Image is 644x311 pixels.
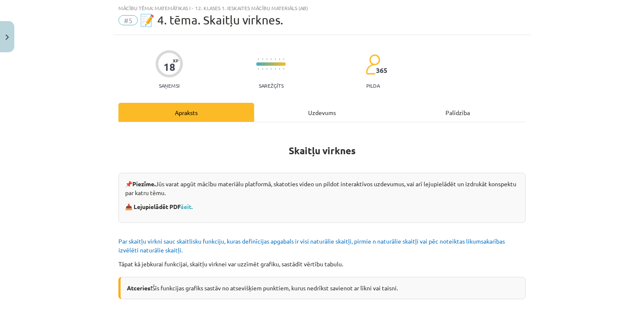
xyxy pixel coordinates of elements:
img: icon-short-line-57e1e144782c952c97e751825c79c345078a6d821885a25fce030b3d8c18986b.svg [279,58,280,60]
img: icon-short-line-57e1e144782c952c97e751825c79c345078a6d821885a25fce030b3d8c18986b.svg [271,68,271,70]
span: #5 [118,15,138,25]
strong: Piezīme. [132,180,156,188]
b: Atceries! [127,284,152,292]
div: 18 [164,61,175,73]
div: Mācību tēma: Matemātikas i - 12. klases 1. ieskaites mācību materiāls (ab) [118,5,526,11]
img: icon-short-line-57e1e144782c952c97e751825c79c345078a6d821885a25fce030b3d8c18986b.svg [279,68,280,70]
img: icon-short-line-57e1e144782c952c97e751825c79c345078a6d821885a25fce030b3d8c18986b.svg [283,68,284,70]
img: icon-close-lesson-0947bae3869378f0d4975bcd49f059093ad1ed9edebbc8119c70593378902aed.svg [5,35,9,40]
strong: 📥 Lejupielādēt PDF [125,203,194,210]
p: 📌 Jūs varat apgūt mācību materiālu platformā, skatoties video un pildot interaktīvos uzdevumus, v... [125,180,519,197]
img: icon-short-line-57e1e144782c952c97e751825c79c345078a6d821885a25fce030b3d8c18986b.svg [271,58,271,60]
img: icon-short-line-57e1e144782c952c97e751825c79c345078a6d821885a25fce030b3d8c18986b.svg [275,58,276,60]
p: Sarežģīts [259,83,284,88]
div: Palīdzība [390,103,526,122]
span: Par skaitļu virkni sauc skaitlisku funkciju, kuras definīcijas apgabals ir visi naturālie skaitļi... [118,237,505,254]
div: Apraksts [118,103,254,122]
p: Saņemsi [156,83,183,88]
b: Skaitļu virknes [289,145,356,157]
img: icon-short-line-57e1e144782c952c97e751825c79c345078a6d821885a25fce030b3d8c18986b.svg [266,68,267,70]
img: icon-short-line-57e1e144782c952c97e751825c79c345078a6d821885a25fce030b3d8c18986b.svg [262,58,263,60]
p: Tāpat kā jebkurai funkcijai, skaitļu virknei var uzzīmēt grafiku, sastādīt vērtību tabulu. [118,260,526,268]
span: 365 [376,67,387,74]
div: Šīs funkcijas grafiks sastāv no atsevišķiem punktiem, kurus nedrīkst savienot ar līkni vai taisni. [118,277,526,299]
a: šeit. [181,203,193,210]
p: pilda [366,83,380,88]
img: icon-short-line-57e1e144782c952c97e751825c79c345078a6d821885a25fce030b3d8c18986b.svg [266,58,267,60]
img: icon-short-line-57e1e144782c952c97e751825c79c345078a6d821885a25fce030b3d8c18986b.svg [262,68,263,70]
span: 📝 4. tēma. Skaitļu virknes. [140,13,283,27]
img: students-c634bb4e5e11cddfef0936a35e636f08e4e9abd3cc4e673bd6f9a4125e45ecb1.svg [365,54,380,75]
img: icon-short-line-57e1e144782c952c97e751825c79c345078a6d821885a25fce030b3d8c18986b.svg [258,58,259,60]
div: Uzdevums [254,103,390,122]
img: icon-short-line-57e1e144782c952c97e751825c79c345078a6d821885a25fce030b3d8c18986b.svg [275,68,276,70]
img: icon-short-line-57e1e144782c952c97e751825c79c345078a6d821885a25fce030b3d8c18986b.svg [283,58,284,60]
img: icon-short-line-57e1e144782c952c97e751825c79c345078a6d821885a25fce030b3d8c18986b.svg [258,68,259,70]
span: XP [173,58,178,63]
